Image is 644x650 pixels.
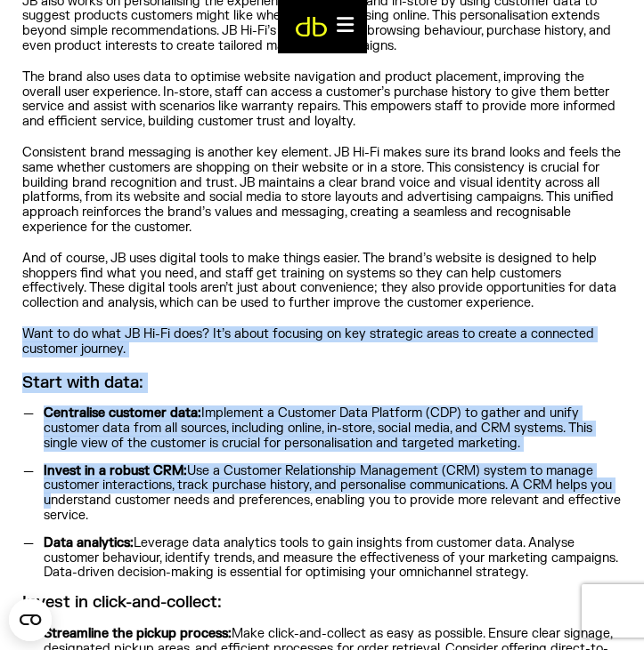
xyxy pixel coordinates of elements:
li: Use a Customer Relationship Management (CRM) system to manage customer interactions, track purcha... [37,464,622,524]
p: And of course, JB uses digital tools to make things easier. The brand’s website is designed to he... [22,252,622,311]
h3: Start with data: [22,373,622,393]
p: The brand also uses data to optimise website navigation and product placement, improving the over... [22,70,622,130]
p: Consistent brand messaging is another key element. JB Hi-Fi makes sure its brand looks and feels ... [22,146,622,236]
p: Want to do what JB Hi-Fi does? It’s about focusing on key strategic areas to create a connected c... [22,327,622,357]
strong: Data analytics: [44,535,134,550]
button: Open CMP widget [9,598,52,641]
img: DB logo [296,17,327,37]
strong: Centralise customer data: [44,405,201,421]
strong: Streamline the pickup process: [44,626,232,641]
strong: Invest in a robust CRM: [44,463,187,478]
li: Leverage data analytics tools to gain insights from customer data. Analyse customer behaviour, id... [37,536,622,581]
h3: Invest in click-and-collect: [22,593,622,613]
li: Implement a Customer Data Platform (CDP) to gather and unify customer data from all sources, incl... [37,406,622,451]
